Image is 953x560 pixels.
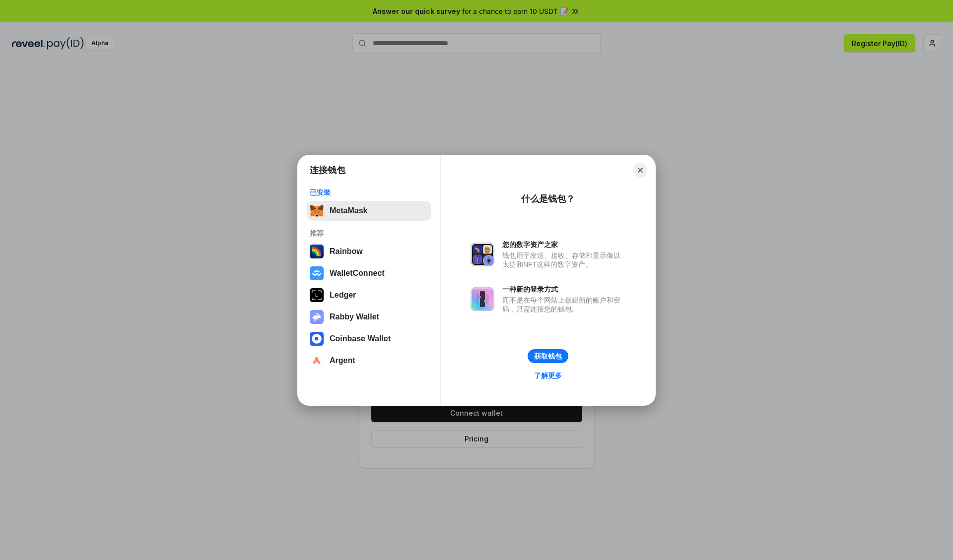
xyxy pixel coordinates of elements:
[502,285,625,294] div: 一种新的登录方式
[528,349,568,363] button: 获取钱包
[310,204,324,218] img: svg+xml,%3Csvg%20fill%3D%22none%22%20height%3D%2233%22%20viewBox%3D%220%200%2035%2033%22%20width%...
[330,247,363,256] div: Rainbow
[307,263,431,283] button: WalletConnect
[310,188,428,197] div: 已安装
[310,310,324,324] img: svg+xml,%3Csvg%20xmlns%3D%22http%3A%2F%2Fwww.w3.org%2F2000%2Fsvg%22%20fill%3D%22none%22%20viewBox...
[330,312,379,321] div: Rabby Wallet
[310,229,428,238] div: 推荐
[502,251,625,269] div: 钱包用于发送、接收、存储和显示像以太坊和NFT这样的数字资产。
[307,307,431,327] button: Rabby Wallet
[330,269,385,278] div: WalletConnect
[534,371,562,380] div: 了解更多
[307,351,431,371] button: Argent
[310,354,324,368] img: svg+xml,%3Csvg%20width%3D%2228%22%20height%3D%2228%22%20viewBox%3D%220%200%2028%2028%22%20fill%3D...
[330,356,355,365] div: Argent
[330,291,356,300] div: Ledger
[307,329,431,349] button: Coinbase Wallet
[471,243,494,266] img: svg+xml,%3Csvg%20xmlns%3D%22http%3A%2F%2Fwww.w3.org%2F2000%2Fsvg%22%20fill%3D%22none%22%20viewBox...
[310,164,345,176] h1: 连接钱包
[310,288,324,302] img: svg+xml,%3Csvg%20xmlns%3D%22http%3A%2F%2Fwww.w3.org%2F2000%2Fsvg%22%20width%3D%2228%22%20height%3...
[310,332,324,346] img: svg+xml,%3Csvg%20width%3D%2228%22%20height%3D%2228%22%20viewBox%3D%220%200%2028%2028%22%20fill%3D...
[528,369,568,382] a: 了解更多
[307,242,431,261] button: Rainbow
[330,206,367,215] div: MetaMask
[502,296,625,313] div: 而不是在每个网站上创建新的账户和密码，只需连接您的钱包。
[633,163,647,177] button: Close
[534,352,562,361] div: 获取钱包
[307,201,431,221] button: MetaMask
[521,193,575,205] div: 什么是钱包？
[307,285,431,305] button: Ledger
[502,240,625,249] div: 您的数字资产之家
[310,245,324,258] img: svg+xml,%3Csvg%20width%3D%22120%22%20height%3D%22120%22%20viewBox%3D%220%200%20120%20120%22%20fil...
[330,334,391,343] div: Coinbase Wallet
[310,266,324,280] img: svg+xml,%3Csvg%20width%3D%2228%22%20height%3D%2228%22%20viewBox%3D%220%200%2028%2028%22%20fill%3D...
[471,287,494,311] img: svg+xml,%3Csvg%20xmlns%3D%22http%3A%2F%2Fwww.w3.org%2F2000%2Fsvg%22%20fill%3D%22none%22%20viewBox...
